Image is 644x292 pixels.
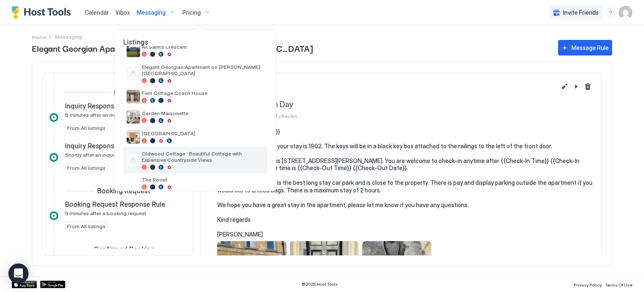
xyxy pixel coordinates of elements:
span: All Saints Crescent [142,44,264,50]
span: Listings [115,38,276,46]
span: Oldwood Cottage · Beautiful Cottage with Expansive Countryside Views [142,150,264,163]
div: Open Intercom Messenger [8,263,29,284]
div: listing image [127,90,140,103]
span: Garden Maisonette [142,110,264,116]
div: listing image [127,130,140,144]
span: [GEOGRAPHIC_DATA] [142,130,264,137]
div: listing image [127,176,140,190]
div: listing image [127,110,140,124]
span: The Roost [142,176,264,183]
div: listing image [127,44,140,57]
span: Elegant Georgian Apartment on [PERSON_NAME][GEOGRAPHIC_DATA] [142,64,264,76]
span: Fern Cottage Coach House [142,90,264,96]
